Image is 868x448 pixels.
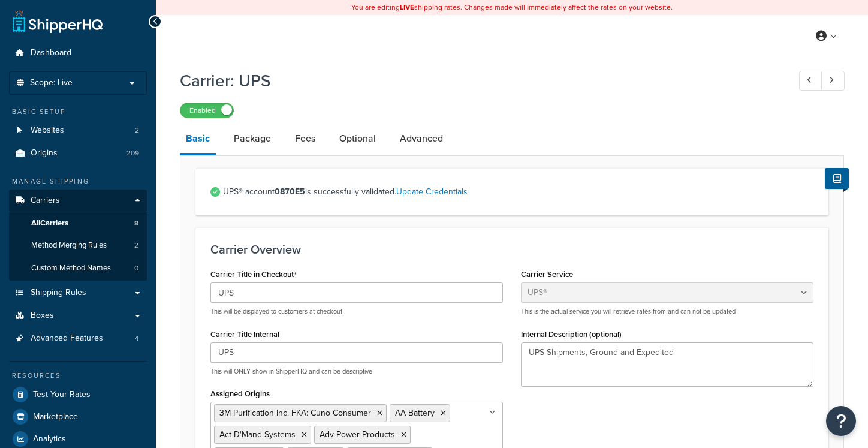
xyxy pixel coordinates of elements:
[9,142,147,164] li: Origins
[135,333,139,344] span: 4
[219,407,371,419] span: 3M Purification Inc. FKA: Cuno Consumer
[31,288,86,298] span: Shipping Rules
[396,185,468,198] a: Update Credentials
[9,305,147,327] a: Boxes
[31,311,54,321] span: Boxes
[9,190,147,212] a: Carriers
[223,184,813,200] span: UPS® account is successfully validated.
[31,48,71,58] span: Dashboard
[31,263,111,273] span: Custom Method Names
[826,406,856,436] button: Open Resource Center
[33,434,66,444] span: Analytics
[180,124,216,155] a: Basic
[9,282,147,304] a: Shipping Rules
[521,342,813,387] textarea: UPS Shipments, Ground and Expedited
[400,2,414,13] b: LIVE
[9,107,147,117] div: Basic Setup
[9,384,147,405] a: Test Your Rates
[134,263,138,273] span: 0
[228,124,277,153] a: Package
[180,103,233,118] label: Enabled
[31,125,64,136] span: Websites
[521,330,622,339] label: Internal Description (optional)
[31,333,103,344] span: Advanced Features
[799,71,822,91] a: Previous Record
[275,185,305,198] strong: 0870E5
[395,407,435,419] span: AA Battery
[9,142,147,164] a: Origins209
[33,390,91,400] span: Test Your Rates
[289,124,321,153] a: Fees
[9,234,147,257] a: Method Merging Rules2
[180,69,777,92] h1: Carrier: UPS
[210,330,279,339] label: Carrier Title Internal
[821,71,845,91] a: Next Record
[9,371,147,381] div: Resources
[9,257,147,279] li: Custom Method Names
[219,428,296,441] span: Act D'Mand Systems
[210,367,503,376] p: This will ONLY show in ShipperHQ and can be descriptive
[320,428,395,441] span: Adv Power Products
[333,124,382,153] a: Optional
[31,196,60,206] span: Carriers
[33,412,78,422] span: Marketplace
[210,307,503,316] p: This will be displayed to customers at checkout
[9,119,147,142] a: Websites2
[9,119,147,142] li: Websites
[9,176,147,187] div: Manage Shipping
[9,212,147,234] a: AllCarriers8
[9,190,147,281] li: Carriers
[31,240,107,251] span: Method Merging Rules
[210,270,297,279] label: Carrier Title in Checkout
[521,307,813,316] p: This is the actual service you will retrieve rates from and can not be updated
[31,218,68,228] span: All Carriers
[521,270,573,279] label: Carrier Service
[135,125,139,136] span: 2
[134,240,138,251] span: 2
[825,168,849,189] button: Show Help Docs
[9,257,147,279] a: Custom Method Names0
[9,42,147,64] a: Dashboard
[210,389,270,398] label: Assigned Origins
[9,327,147,350] li: Advanced Features
[9,406,147,428] a: Marketplace
[134,218,138,228] span: 8
[210,243,813,256] h3: Carrier Overview
[30,78,73,88] span: Scope: Live
[9,327,147,350] a: Advanced Features4
[394,124,449,153] a: Advanced
[9,234,147,257] li: Method Merging Rules
[31,148,58,158] span: Origins
[126,148,139,158] span: 209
